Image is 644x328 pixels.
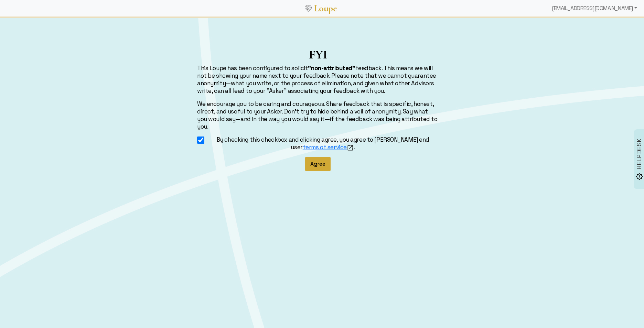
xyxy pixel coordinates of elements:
img: brightness_alert_FILL0_wght500_GRAD0_ops.svg [636,173,643,180]
a: Loupe [312,2,339,15]
div: [EMAIL_ADDRESS][DOMAIN_NAME] [549,1,640,15]
label: By checking this checkbox and clicking agree, you agree to [PERSON_NAME] end user . [207,136,439,151]
p: We encourage you to be caring and courageous. Share feedback that is specific, honest, direct, an... [197,100,439,130]
h1: FYI [197,47,439,62]
p: This Loupe has been configured to solicit feedback. This means we will not be showing your name n... [197,64,439,95]
img: FFFF [347,144,354,151]
a: terms of serviceFFFF [303,143,354,151]
strong: "non-attributed" [308,64,355,72]
button: Agree [305,157,331,171]
img: Loupe Logo [305,5,312,12]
